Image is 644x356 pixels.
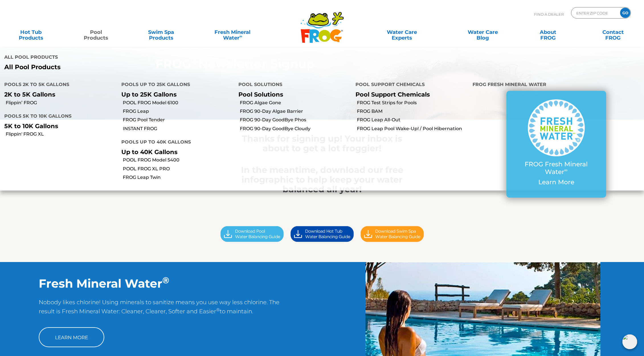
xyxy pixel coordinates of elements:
h2: Fresh Mineral Water [39,276,283,290]
a: PoolProducts [71,26,121,38]
a: FROG 90-Day GoodBye Cloudy [240,126,351,132]
h4: Pools 2K to 5K Gallons [4,79,113,91]
h4: Pools up to 25K Gallons [121,79,230,91]
p: Pool Support Chemicals [355,91,464,98]
a: FROG Fresh Mineral Water∞ Learn More [518,99,595,189]
a: Water CareBlog [457,26,508,38]
a: Swim SpaProducts [136,26,187,38]
p: Up to 25K Gallons [121,91,230,98]
img: Download Button POOL [217,224,287,244]
p: Up to 40K Gallons [121,148,230,156]
h4: Pool Solutions [238,79,347,91]
sup: ® [216,307,220,312]
p: Find A Dealer [534,7,564,21]
a: Water CareExperts [361,26,443,38]
p: Learn More [518,179,595,186]
p: Nobody likes chlorine! Using minerals to sanitize means you use way less chlorine. The result is ... [39,298,283,322]
a: ContactFROG [588,26,638,38]
a: FROG Pool Tender [123,117,234,123]
sup: ∞ [564,167,568,173]
img: Download Button (Swim Spa) [357,224,427,244]
p: 2K to 5K Gallons [4,91,113,98]
p: FROG Fresh Mineral Water [518,161,595,176]
a: Learn More [39,327,104,347]
a: FROG BAM [357,108,468,114]
a: POOL FROG Model 5400 [123,157,234,163]
h4: Pools up to 40K Gallons [121,137,230,148]
a: Flippin' FROG XL [6,131,117,137]
input: Zip Code Form [576,9,614,17]
a: All Pool Products [4,64,318,71]
a: FROG Leap [123,108,234,114]
p: 5K to 10K Gallons [4,122,113,130]
a: FROG Test Strips for Pools [357,100,468,106]
h4: All Pool Products [4,52,318,64]
h4: Pools 5K to 10K Gallons [4,111,113,122]
a: Flippin’ FROG [6,100,117,106]
a: Hot TubProducts [6,26,56,38]
a: FROG Leap All-Out [357,117,468,123]
a: FROG Leap Twin [123,174,234,181]
a: AboutFROG [523,26,573,38]
input: GO [620,8,630,18]
a: Fresh MineralWater∞ [201,26,264,38]
a: Pool Solutions [238,91,283,98]
h4: Pool Support Chemicals [355,79,464,91]
a: FROG Leap Pool Wake-Up! / Pool Hibernation [357,126,468,132]
a: INSTANT FROG [123,126,234,132]
img: Download Button (Hot Tub) [287,224,357,244]
img: openIcon [622,334,637,349]
a: POOL FROG XL PRO [123,166,234,172]
a: FROG Algae Gone [240,100,351,106]
sup: ® [162,275,169,286]
a: POOL FROG Model 6100 [123,100,234,106]
h4: FROG Fresh Mineral Water [473,79,640,91]
a: FROG 90-Day GoodBye Phos [240,117,351,123]
a: FROG 90-Day Algae Barrier [240,108,351,114]
sup: ∞ [240,34,242,38]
